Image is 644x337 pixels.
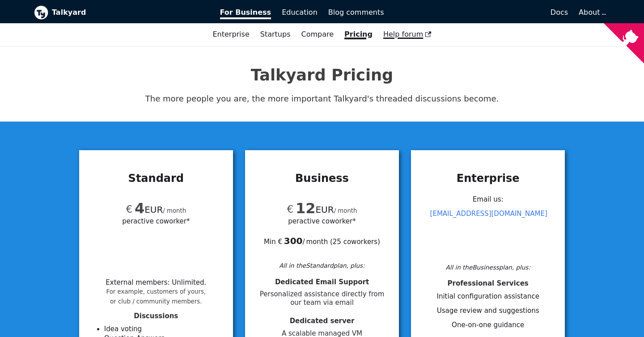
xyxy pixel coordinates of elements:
span: EUR [126,204,163,215]
li: Idea voting [104,324,222,334]
h4: Professional Services [422,279,554,288]
h3: Enterprise [422,172,554,185]
div: All in the Standard plan, plus: [256,261,388,270]
h3: Business [256,172,388,185]
li: External members : Unlimited . [106,278,206,305]
small: / month [334,207,357,214]
a: Blog comments [323,5,390,20]
span: For Business [220,8,271,19]
a: [EMAIL_ADDRESS][DOMAIN_NAME] [430,210,547,218]
a: Compare [301,30,334,38]
span: Dedicated Email Support [275,278,369,286]
span: per active coworker* [288,216,356,226]
span: 12 [296,200,316,217]
li: One-on-one guidance [422,320,554,330]
b: 300 [284,236,303,246]
div: All in the Business plan, plus: [422,262,554,272]
span: Dedicated server [290,317,355,325]
b: Talkyard [52,7,208,18]
div: Email us: [422,192,554,260]
span: € [126,203,132,215]
a: About [579,8,605,17]
span: Personalized assistance directly from our team via email [256,290,388,307]
img: Talkyard logo [34,5,48,20]
small: For example, customers of yours, or club / community members. [106,288,206,305]
a: Pricing [339,27,378,42]
h1: Talkyard Pricing [34,65,610,85]
span: 4 [135,200,144,217]
h4: Discussions [90,312,222,320]
a: Enterprise [207,27,254,42]
span: Blog comments [328,8,384,17]
li: Initial configuration assistance [422,292,554,301]
span: € [287,203,293,215]
a: Docs [390,5,574,20]
span: Docs [551,8,568,17]
div: Min € / month ( 25 coworkers ) [256,226,388,247]
li: Usage review and suggestions [422,306,554,316]
span: Education [282,8,318,17]
span: per active coworker* [122,216,190,226]
span: EUR [287,204,334,215]
span: Help forum [383,30,432,38]
small: / month [163,207,186,214]
p: The more people you are, the more important Talkyard's threaded discussions become. [34,92,610,105]
a: Help forum [378,27,437,42]
a: Talkyard logoTalkyard [34,5,208,20]
a: For Business [215,5,277,20]
a: Education [276,5,323,20]
a: Startups [255,27,296,42]
h3: Standard [90,172,222,185]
